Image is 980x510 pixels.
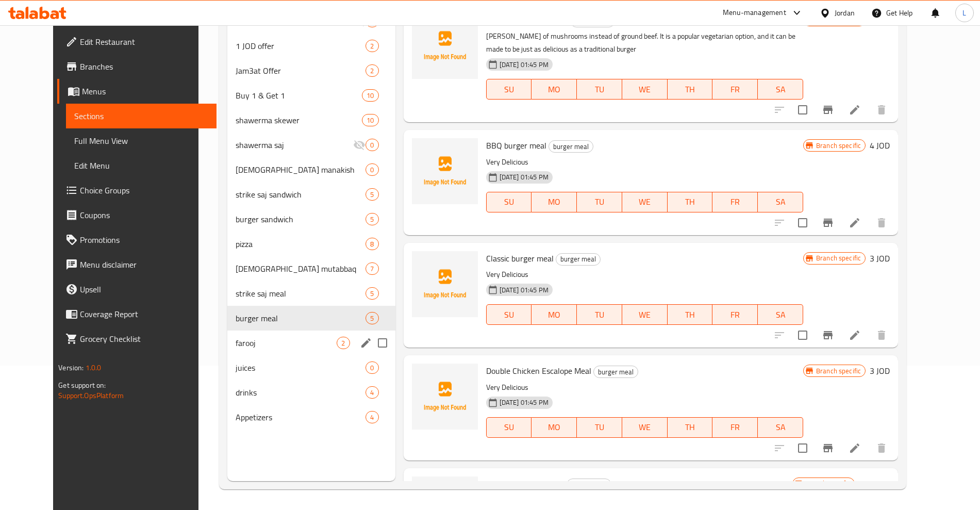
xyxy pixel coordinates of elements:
[80,283,208,295] span: Upsell
[495,172,553,182] span: [DATE] 01:45 PM
[717,82,754,97] span: FR
[366,363,378,373] span: 0
[57,178,217,203] a: Choice Groups
[870,364,890,378] h6: 3 JOD
[366,213,378,225] div: items
[227,83,395,108] div: Buy 1 & Get 110
[412,138,478,204] img: BBQ burger meal
[567,479,611,491] div: burger meal
[366,64,378,77] div: items
[236,188,366,201] div: strike saj sandwich
[717,194,754,209] span: FR
[812,141,865,151] span: Branch specific
[577,304,622,325] button: TU
[581,420,618,435] span: TU
[236,312,366,324] span: burger meal
[366,411,378,423] div: items
[486,417,532,438] button: SU
[58,379,106,392] span: Get support on:
[366,361,378,374] div: items
[668,192,713,212] button: TH
[366,238,378,250] div: items
[366,40,378,52] div: items
[495,60,553,70] span: [DATE] 01:45 PM
[835,7,855,19] div: Jordan
[577,417,622,438] button: TU
[74,135,208,147] span: Full Menu View
[57,29,217,54] a: Edit Restaurant
[869,436,894,460] button: delete
[80,209,208,221] span: Coupons
[859,476,890,491] h6: 2.25 JOD
[762,194,799,209] span: SA
[236,89,362,102] span: Buy 1 & Get 1
[626,82,663,97] span: WE
[362,114,378,126] div: items
[758,79,803,100] button: SA
[491,420,528,435] span: SU
[712,79,758,100] button: FR
[491,194,528,209] span: SU
[80,36,208,48] span: Edit Restaurant
[762,307,799,322] span: SA
[227,5,395,434] nav: Menu sections
[366,66,378,76] span: 2
[227,58,395,83] div: Jam3at Offer2
[366,388,378,398] span: 4
[57,326,217,351] a: Grocery Checklist
[82,85,208,97] span: Menus
[57,277,217,302] a: Upsell
[366,165,378,175] span: 0
[801,479,854,488] span: Branch specific
[486,79,532,100] button: SU
[236,213,366,225] span: burger sandwich
[66,104,217,128] a: Sections
[531,192,577,212] button: MO
[870,138,890,153] h6: 4 JOD
[712,192,758,212] button: FR
[366,139,378,151] div: items
[80,333,208,345] span: Grocery Checklist
[812,366,865,376] span: Branch specific
[581,307,618,322] span: TU
[712,304,758,325] button: FR
[337,338,349,348] span: 2
[236,114,362,126] span: shawerma skewer
[816,436,840,460] button: Branch-specific-item
[366,314,378,323] span: 5
[792,99,813,121] span: Select to update
[227,133,395,157] div: shawerma saj0
[66,128,217,153] a: Full Menu View
[626,194,663,209] span: WE
[227,331,395,355] div: farooj2edit
[80,184,208,196] span: Choice Groups
[236,238,366,250] span: pizza
[594,366,638,378] span: burger meal
[366,140,378,150] span: 0
[556,253,600,265] span: burger meal
[622,79,668,100] button: WE
[366,190,378,200] span: 5
[531,79,577,100] button: MO
[577,79,622,100] button: TU
[668,304,713,325] button: TH
[816,210,840,235] button: Branch-specific-item
[536,420,573,435] span: MO
[412,364,478,430] img: Double Chicken Escalope Meal
[672,194,709,209] span: TH
[412,13,478,79] img: Mushroom burger meal
[227,405,395,430] div: Appetizers4
[74,110,208,122] span: Sections
[80,60,208,73] span: Branches
[366,215,378,224] span: 5
[366,413,378,422] span: 4
[366,163,378,176] div: items
[366,188,378,201] div: items
[366,41,378,51] span: 2
[358,335,374,351] button: edit
[227,256,395,281] div: [DEMOGRAPHIC_DATA] mutabbaq7
[353,139,366,151] svg: Inactive section
[567,479,611,490] span: burger meal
